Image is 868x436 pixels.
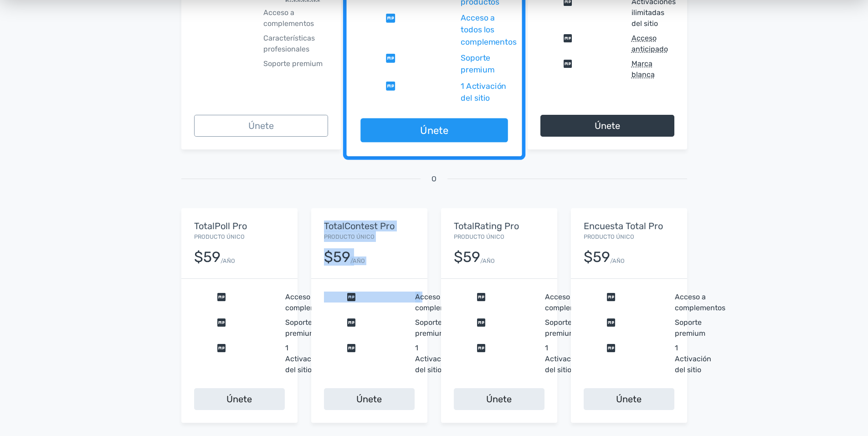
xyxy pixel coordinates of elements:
span: Acceso a complementos [285,292,336,313]
span: comprobar [360,52,457,77]
span: 1 Activación del sitio [545,343,581,375]
small: /AÑO [221,256,235,265]
small: Producto único [194,233,245,240]
h5: TotalRating Pro [454,221,544,231]
small: Producto único [584,233,634,240]
span: comprobar [324,292,411,313]
a: Únete [194,115,328,137]
abbr: Acceso anticipado [632,33,674,55]
span: 1 Activación del sitio [285,343,322,375]
small: Producto único [454,233,504,240]
span: comprobar [194,343,282,375]
span: comprobar [360,12,457,48]
span: Soporte premium [285,317,316,339]
span: O [431,174,437,185]
div: $59 [454,249,480,265]
span: comprobar [584,343,671,375]
span: comprobar [454,292,541,313]
span: cerrar [194,58,260,69]
span: Acceso a complementos [263,7,328,29]
span: comprobar [194,292,282,313]
span: comprobar [454,317,541,339]
span: comprobar [194,317,282,339]
small: Producto único [324,233,375,240]
h5: Encuesta Total Pro [584,221,674,231]
small: /AÑO [610,256,625,265]
a: Únete [454,388,544,410]
a: Únete [584,388,674,410]
abbr: Marca blanca [632,58,674,80]
span: comprobar [454,343,541,375]
span: Características profesionales [263,33,328,55]
span: Soporte premium [415,317,446,339]
h5: TotalPoll Pro [194,221,285,231]
div: $59 [324,249,350,265]
span: 1 Activación del sitio [415,343,452,375]
span: comprobar [324,343,411,375]
span: cerrar [194,33,260,55]
span: 1 Activación del sitio [675,343,711,375]
span: Acceso a complementos [545,292,596,313]
span: cerrar [194,7,260,29]
span: Soporte premium [675,317,705,339]
a: Únete [540,115,674,137]
span: Soporte premium [545,317,575,339]
span: Acceso a todos los complementos [461,12,516,48]
span: Acceso a complementos [675,292,725,313]
a: Únete [324,388,415,410]
a: Únete [360,118,508,143]
h5: TotalContest Pro [324,221,415,231]
small: /AÑO [480,256,495,265]
span: comprobar [324,317,411,339]
div: $59 [584,249,610,265]
span: 1 Activación del sitio [461,80,508,104]
span: comprobar [584,317,671,339]
span: comprobar [540,58,628,80]
span: comprobar [584,292,671,313]
div: $59 [194,249,221,265]
span: Acceso a complementos [415,292,466,313]
span: Soporte premium [461,52,508,77]
small: /AÑO [350,256,365,265]
span: Soporte premium [263,58,323,69]
span: comprobar [360,80,457,104]
a: Únete [194,388,285,410]
span: comprobar [540,33,628,55]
